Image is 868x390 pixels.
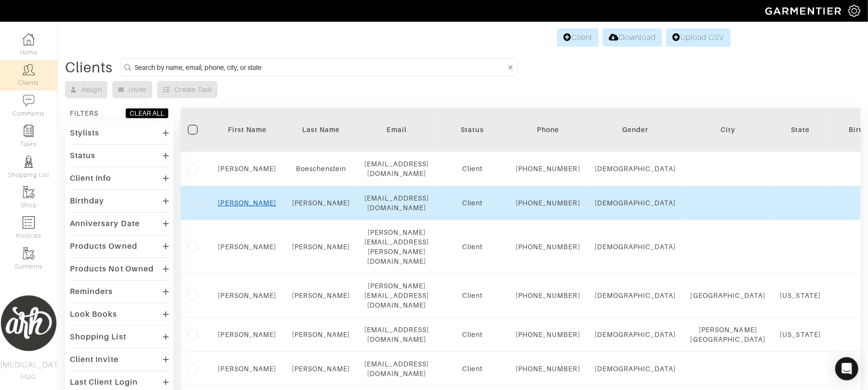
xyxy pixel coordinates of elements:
[70,242,137,251] div: Products Owned
[364,228,429,266] div: [PERSON_NAME][EMAIL_ADDRESS][PERSON_NAME][DOMAIN_NAME]
[595,291,676,300] div: [DEMOGRAPHIC_DATA]
[70,108,98,118] div: FILTERS
[780,330,821,339] div: [US_STATE]
[70,128,99,138] div: Stylists
[595,125,676,134] div: Gender
[835,357,858,380] div: Open Intercom Messenger
[516,164,580,174] div: [PHONE_NUMBER]
[292,125,350,134] div: Last Name
[443,291,501,300] div: Client
[70,219,140,229] div: Anniversary Date
[443,198,501,208] div: Client
[691,291,766,300] div: [GEOGRAPHIC_DATA]
[516,291,580,300] div: [PHONE_NUMBER]
[70,174,112,183] div: Client Info
[23,216,35,229] img: orders-icon-0abe47150d42831381b5fb84f609e132dff9fe21cb692f30cb5eec754e2cba89.png
[70,309,118,319] div: Look Books
[595,164,676,174] div: [DEMOGRAPHIC_DATA]
[70,264,154,274] div: Products Not Owned
[23,64,35,76] img: clients-icon-6bae9207a08558b7cb47a8932f037763ab4055f8c8b6bfacd5dc20c3e0201464.png
[292,365,350,373] a: [PERSON_NAME]
[516,364,580,374] div: [PHONE_NUMBER]
[691,125,766,134] div: City
[443,364,501,374] div: Client
[23,247,35,259] img: garments-icon-b7da505a4dc4fd61783c78ac3ca0ef83fa9d6f193b1c9dc38574b1d14d53ca28.png
[364,159,429,178] div: [EMAIL_ADDRESS][DOMAIN_NAME]
[70,377,138,387] div: Last Client Login
[516,242,580,252] div: [PHONE_NUMBER]
[70,196,104,206] div: Birthday
[292,331,350,338] a: [PERSON_NAME]
[595,198,676,208] div: [DEMOGRAPHIC_DATA]
[595,330,676,339] div: [DEMOGRAPHIC_DATA]
[588,108,683,152] th: Toggle SortBy
[65,63,113,72] div: Clients
[292,292,350,299] a: [PERSON_NAME]
[130,108,164,118] div: CLEAR ALL
[70,151,95,161] div: Status
[516,198,580,208] div: [PHONE_NUMBER]
[436,108,508,152] th: Toggle SortBy
[602,28,662,47] a: Download
[691,325,766,344] div: [PERSON_NAME][GEOGRAPHIC_DATA]
[218,331,277,338] a: [PERSON_NAME]
[516,125,580,134] div: Phone
[557,28,599,47] a: Client
[70,332,126,342] div: Shopping List
[23,94,35,107] img: comment-icon-a0a6a9ef722e966f86d9cbdc48e553b5cf19dbc54f86b18d962a5391bc8f6eb6.png
[217,125,278,134] div: First Name
[218,199,277,207] a: [PERSON_NAME]
[443,125,501,134] div: Status
[516,330,580,339] div: [PHONE_NUMBER]
[364,125,429,134] div: Email
[70,287,113,296] div: Reminders
[218,365,277,373] a: [PERSON_NAME]
[848,5,860,17] img: gear-icon-white-bd11855cb880d31180b6d7d6211b90ccbf57a29d726f0c71d8c61bd08dd39cc2.png
[285,108,358,152] th: Toggle SortBy
[761,2,848,19] img: garmentier-logo-header-white-b43fb05a5012e4ada735d5af1a66efaba907eab6374d6393d1fbf88cb4ef424d.png
[23,156,35,168] img: stylists-icon-eb353228a002819b7ec25b43dbf5f0378dd9e0616d9560372ff212230b889e62.png
[443,164,501,174] div: Client
[218,243,277,251] a: [PERSON_NAME]
[443,242,501,252] div: Client
[218,292,277,299] a: [PERSON_NAME]
[443,330,501,339] div: Client
[595,364,676,374] div: [DEMOGRAPHIC_DATA]
[364,193,429,213] div: [EMAIL_ADDRESS][DOMAIN_NAME]
[23,125,35,137] img: reminder-icon-8004d30b9f0a5d33ae49ab947aed9ed385cf756f9e5892f1edd6e32f2345188e.png
[292,243,350,251] a: [PERSON_NAME]
[296,165,347,173] a: Boeschenstein
[134,61,506,73] input: Search by name, email, phone, city, or state
[218,165,277,173] a: [PERSON_NAME]
[595,242,676,252] div: [DEMOGRAPHIC_DATA]
[23,186,35,198] img: garments-icon-b7da505a4dc4fd61783c78ac3ca0ef83fa9d6f193b1c9dc38574b1d14d53ca28.png
[125,108,169,119] button: CLEAR ALL
[666,28,731,47] a: Upload CSV
[210,108,285,152] th: Toggle SortBy
[70,355,119,364] div: Client Invite
[364,281,429,310] div: [PERSON_NAME][EMAIL_ADDRESS][DOMAIN_NAME]
[780,291,821,300] div: [US_STATE]
[364,359,429,378] div: [EMAIL_ADDRESS][DOMAIN_NAME]
[292,199,350,207] a: [PERSON_NAME]
[780,125,821,134] div: State
[23,33,35,45] img: dashboard-icon-dbcd8f5a0b271acd01030246c82b418ddd0df26cd7fceb0bd07c9910d44c42f6.png
[364,325,429,344] div: [EMAIL_ADDRESS][DOMAIN_NAME]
